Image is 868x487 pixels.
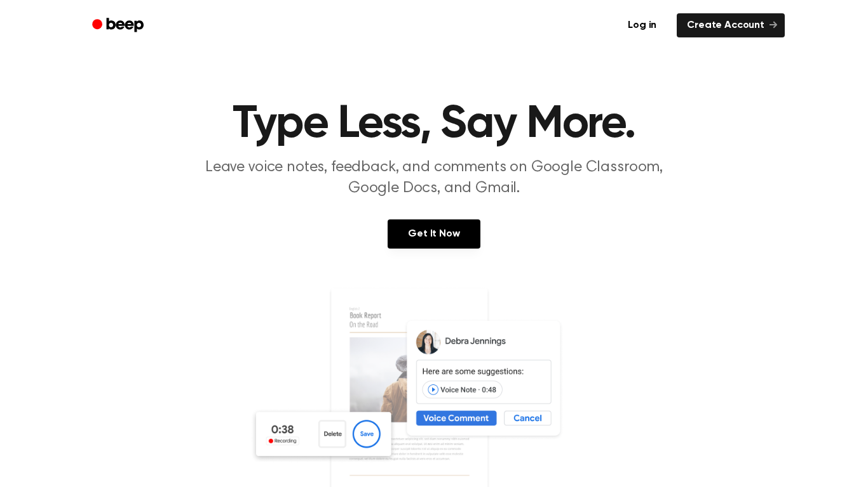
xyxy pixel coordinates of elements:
a: Log in [615,11,669,40]
a: Beep [83,13,155,38]
h1: Type Less, Say More. [109,101,759,147]
a: Create Account [677,13,785,37]
p: Leave voice notes, feedback, and comments on Google Classroom, Google Docs, and Gmail. [190,157,678,199]
a: Get It Now [388,219,480,249]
